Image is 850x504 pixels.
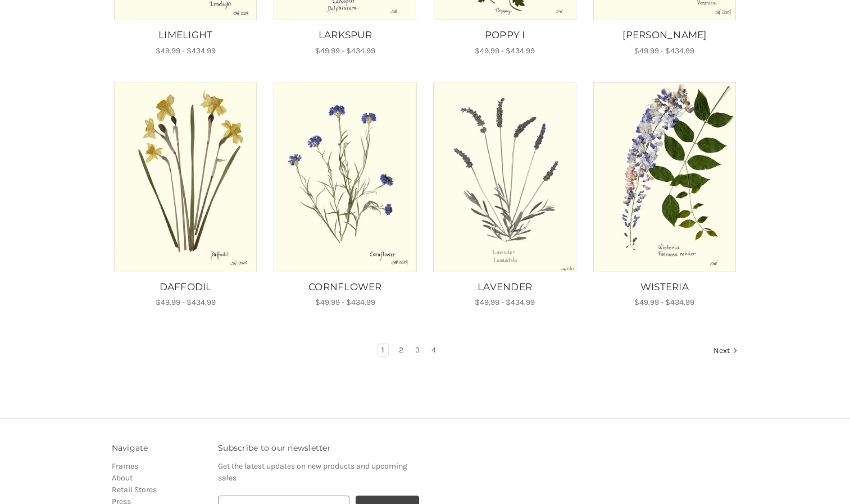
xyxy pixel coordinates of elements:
[315,46,375,56] span: $49.99 - $434.99
[156,297,216,307] span: $49.99 - $434.99
[112,473,133,483] a: About
[710,344,738,359] a: Next
[112,442,207,454] h3: Navigate
[590,280,738,295] a: WISTERIA, Price range from $49.99 to $434.99
[218,460,419,484] p: Get the latest updates on new products and upcoming sales
[634,46,694,56] span: $49.99 - $434.99
[475,297,535,307] span: $49.99 - $434.99
[475,46,535,56] span: $49.99 - $434.99
[218,442,419,454] h3: Subscribe to our newsletter
[112,461,138,471] a: Frames
[113,82,258,272] a: DAFFODIL, Price range from $49.99 to $434.99
[378,344,388,356] a: Page 1 of 4
[156,46,216,56] span: $49.99 - $434.99
[271,28,419,43] a: LARKSPUR, Price range from $49.99 to $434.99
[433,82,577,272] img: Unframed
[634,297,694,307] span: $49.99 - $434.99
[113,82,258,272] img: Unframed
[112,280,260,295] a: DAFFODIL, Price range from $49.99 to $434.99
[273,82,417,272] a: CORNFLOWER, Price range from $49.99 to $434.99
[592,82,737,272] img: Unframed
[315,297,375,307] span: $49.99 - $434.99
[590,28,738,43] a: VERONICA, Price range from $49.99 to $434.99
[431,280,579,295] a: LAVENDER, Price range from $49.99 to $434.99
[592,82,737,272] a: WISTERIA, Price range from $49.99 to $434.99
[112,343,739,359] nav: pagination
[395,344,407,356] a: Page 2 of 4
[411,344,424,356] a: Page 3 of 4
[431,28,579,43] a: POPPY I, Price range from $49.99 to $434.99
[112,28,260,43] a: LIMELIGHT, Price range from $49.99 to $434.99
[271,280,419,295] a: CORNFLOWER, Price range from $49.99 to $434.99
[112,485,157,494] a: Retail Stores
[273,82,417,272] img: Unframed
[428,344,440,356] a: Page 4 of 4
[433,82,577,272] a: LAVENDER, Price range from $49.99 to $434.99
